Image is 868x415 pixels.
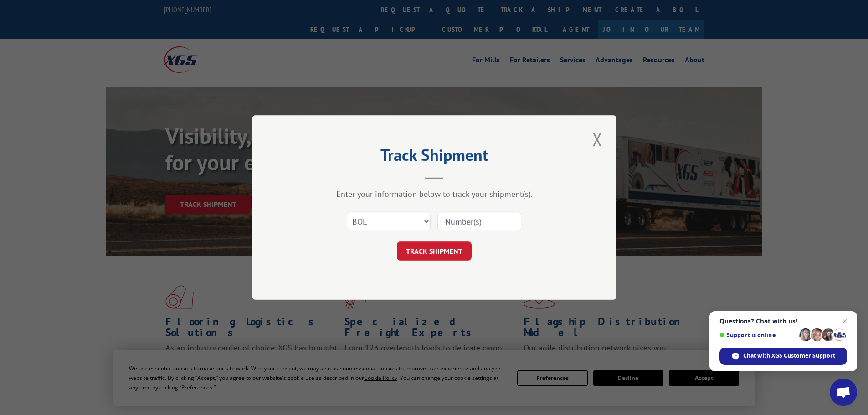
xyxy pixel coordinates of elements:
[397,241,472,261] button: TRACK SHIPMENT
[590,127,605,152] button: Close modal
[719,318,847,325] span: Questions? Chat with us!
[719,348,847,365] span: Chat with XGS Customer Support
[298,149,571,166] h2: Track Shipment
[830,379,857,406] a: Open chat
[743,352,835,360] span: Chat with XGS Customer Support
[437,212,521,231] input: Number(s)
[719,332,796,338] span: Support is online
[298,189,571,199] div: Enter your information below to track your shipment(s).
